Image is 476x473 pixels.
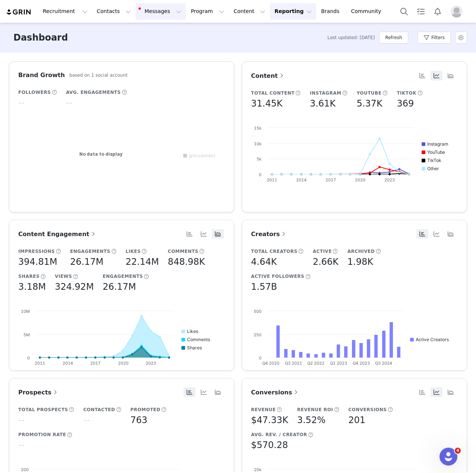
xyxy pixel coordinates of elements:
[259,355,261,361] text: 0
[168,248,199,255] h5: Comments
[427,149,445,155] text: YouTube
[251,280,277,293] h5: 1.57B
[189,153,215,158] text: grin.connect
[251,71,285,80] a: Content
[35,361,45,366] text: 2011
[307,361,324,366] text: Q2 2022
[296,177,307,182] text: 2014
[297,406,333,413] h5: Revenue ROI
[18,96,25,109] h5: --
[297,413,326,427] h5: 3.52%
[27,355,30,361] text: 0
[356,90,381,96] h5: YouTube
[384,177,395,182] text: 2023
[66,89,121,96] h5: Avg. Engagements
[313,255,339,269] h5: 2.66K
[251,248,298,255] h5: Total Creators
[187,345,202,350] text: Shares
[18,413,25,427] h5: --
[310,90,342,96] h5: Instagram
[186,3,229,20] button: Program
[90,361,101,366] text: 2017
[347,3,389,20] a: Community
[18,255,57,269] h5: 394.81M
[130,413,147,427] h5: 763
[310,97,336,110] h5: 3.61K
[18,280,46,293] h5: 3.18M
[126,255,159,269] h5: 22.14M
[254,467,261,472] text: 20k
[18,231,97,238] span: Content Engagement
[18,89,51,96] h5: Followers
[348,255,373,269] h5: 1.98K
[229,3,270,20] button: Content
[18,388,59,397] a: Prospects
[118,361,128,366] text: 2020
[251,72,285,79] span: Content
[427,141,448,147] text: Instagram
[418,32,451,44] button: Filters
[396,3,412,20] button: Search
[259,172,261,177] text: 0
[455,448,461,454] span: 4
[136,3,186,20] button: Messages
[130,406,161,413] h5: Promoted
[251,90,295,96] h5: Total Content
[251,229,287,239] a: Creators
[251,389,299,396] span: Conversions
[427,166,439,171] text: Other
[126,248,141,255] h5: Likes
[375,361,392,366] text: Q3 2024
[257,156,261,162] text: 5k
[6,9,32,16] img: grin logo
[92,3,135,20] button: Contacts
[146,361,156,366] text: 2023
[66,96,72,109] h5: --
[18,389,59,396] span: Prospects
[18,431,66,438] h5: Promotion Rate
[21,467,29,472] text: 200
[168,255,205,269] h5: 848.98K
[330,361,347,366] text: Q1 2023
[83,413,90,427] h5: --
[79,151,123,157] text: No data to display
[397,90,416,96] h5: TikTok
[254,141,261,146] text: 10k
[251,255,277,269] h5: 4.64K
[21,309,30,314] text: 10M
[18,248,55,255] h5: Impressions
[348,406,387,413] h5: Conversions
[103,273,143,280] h5: Engagements
[254,332,261,337] text: 250
[451,6,463,18] img: placeholder-profile.jpg
[251,273,304,280] h5: Active Followers
[38,3,92,20] button: Recruitment
[103,280,136,293] h5: 26.17M
[262,361,279,366] text: Q4 2020
[18,406,68,413] h5: Total Prospects
[353,361,370,366] text: Q4 2023
[427,158,441,163] text: TikTok
[355,177,365,182] text: 2020
[379,32,408,44] button: Refresh
[83,406,115,413] h5: Contacted
[55,280,94,293] h5: 324.92M
[285,361,302,366] text: Q3 2021
[18,438,25,452] h5: --
[251,438,288,452] h5: $570.28
[413,3,429,20] a: Tasks
[251,413,288,427] h5: $47.33K
[326,177,336,182] text: 2017
[69,72,127,79] h5: based on 1 social account
[356,97,382,110] h5: 5.37K
[23,332,30,337] text: 5M
[251,388,299,397] a: Conversions
[348,248,375,255] h5: Archived
[251,231,287,238] span: Creators
[313,248,332,255] h5: Active
[267,177,277,182] text: 2011
[327,34,375,41] span: Last updated: [DATE]
[55,273,72,280] h5: Views
[251,406,276,413] h5: Revenue
[429,3,446,20] button: Notifications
